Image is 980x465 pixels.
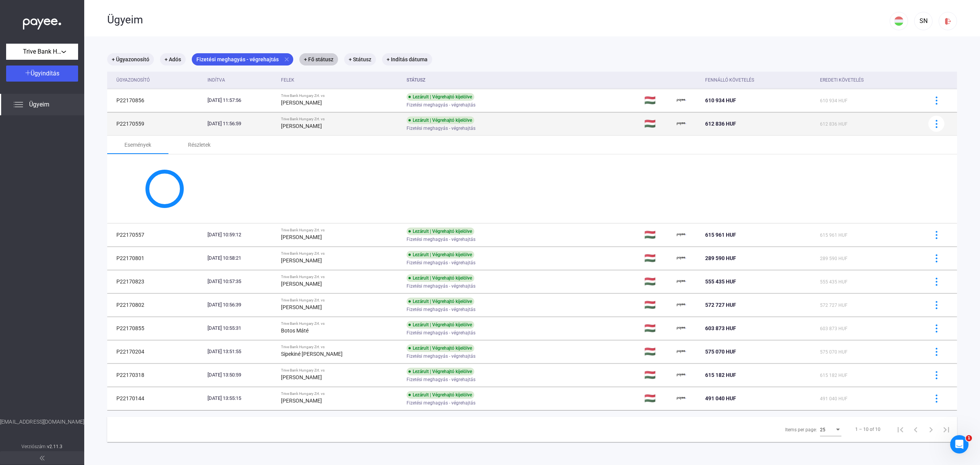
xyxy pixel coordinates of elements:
[407,282,475,291] span: Fizetési meghagyás - végrehajtás
[407,398,475,408] span: Fizetési meghagyás - végrehajtás
[933,254,941,262] img: more-blue
[207,371,275,379] div: [DATE] 13:50:59
[407,258,475,267] span: Fizetési meghagyás - végrehajtás
[705,302,736,308] span: 572 727 HUF
[820,279,848,285] span: 555 435 HUF
[107,293,204,316] td: P22170802
[928,390,944,406] button: more-blue
[705,75,754,85] div: Fennálló követelés
[207,231,275,239] div: [DATE] 10:59:12
[820,396,848,401] span: 491 040 HUF
[677,254,686,263] img: payee-logo
[677,370,686,380] img: payee-logo
[107,340,204,363] td: P22170204
[23,47,61,56] span: Trive Bank Hungary Zrt.
[705,372,736,378] span: 615 182 HUF
[107,363,204,386] td: P22170318
[677,324,686,333] img: payee-logo
[281,345,400,349] div: Trive Bank Hungary Zrt. vs
[677,394,686,403] img: payee-logo
[281,374,322,380] strong: [PERSON_NAME]
[407,328,475,337] span: Fizetési meghagyás - végrehajtás
[124,140,151,149] div: Események
[677,119,686,128] img: payee-logo
[933,301,941,309] img: more-blue
[207,97,275,104] div: [DATE] 11:57:56
[283,56,290,63] mat-icon: close
[407,305,475,314] span: Fizetési meghagyás - végrehajtás
[382,53,432,65] mat-chip: + Indítás dátuma
[281,391,400,396] div: Trive Bank Hungary Zrt. vs
[407,235,475,244] span: Fizetési meghagyás - végrehajtás
[677,300,686,309] img: payee-logo
[207,301,275,309] div: [DATE] 10:56:39
[705,232,736,238] span: 615 961 HUF
[281,304,322,310] strong: [PERSON_NAME]
[677,277,686,286] img: payee-logo
[344,53,376,65] mat-chip: + Státusz
[207,278,275,285] div: [DATE] 10:57:35
[407,274,474,282] div: Lezárult | Végrehajtó kijelölve
[107,89,204,112] td: P22170856
[928,273,944,290] button: more-blue
[281,234,322,240] strong: [PERSON_NAME]
[939,422,954,437] button: Last page
[281,275,400,279] div: Trive Bank Hungary Zrt. vs
[677,230,686,239] img: payee-logo
[299,53,338,65] mat-chip: + Fő státusz
[705,395,736,401] span: 491 040 HUF
[641,293,674,316] td: 🇭🇺
[207,324,275,332] div: [DATE] 10:55:31
[407,251,474,259] div: Lezárult | Végrehajtó kijelölve
[641,247,674,270] td: 🇭🇺
[407,298,474,305] div: Lezárult | Végrehajtó kijelölve
[820,256,848,261] span: 289 590 HUF
[917,16,930,26] div: SN
[933,371,941,379] img: more-blue
[107,270,204,293] td: P22170823
[47,444,63,449] strong: v2.11.3
[820,303,848,308] span: 572 727 HUF
[207,254,275,262] div: [DATE] 10:58:21
[705,278,736,285] span: 555 435 HUF
[705,97,736,103] span: 610 934 HUF
[966,435,972,441] span: 1
[785,425,817,434] div: Items per page:
[928,250,944,266] button: more-blue
[281,257,322,264] strong: [PERSON_NAME]
[107,317,204,340] td: P22170855
[281,281,322,287] strong: [PERSON_NAME]
[820,121,848,127] span: 612 836 HUF
[407,116,474,124] div: Lezárult | Végrehajtó kijelölve
[705,349,736,355] span: 575 070 HUF
[933,120,941,128] img: more-blue
[407,228,474,235] div: Lezárult | Végrehajtó kijelölve
[641,363,674,386] td: 🇭🇺
[677,347,686,356] img: payee-logo
[820,373,848,378] span: 615 182 HUF
[933,324,941,332] img: more-blue
[281,368,400,373] div: Trive Bank Hungary Zrt. vs
[192,53,293,65] mat-chip: Fizetési meghagyás - végrehajtás
[933,278,941,286] img: more-blue
[928,116,944,132] button: more-blue
[407,124,475,133] span: Fizetési meghagyás - végrehajtás
[29,100,49,109] span: Ügyeim
[6,44,78,60] button: Trive Bank Hungary Zrt.
[281,75,294,85] div: Felek
[107,53,154,65] mat-chip: + Ügyazonosító
[939,12,957,30] button: logout-red
[820,75,864,85] div: Eredeti követelés
[116,75,150,85] div: Ügyazonosító
[705,325,736,331] span: 603 873 HUF
[928,297,944,313] button: more-blue
[407,321,474,329] div: Lezárult | Végrehajtó kijelölve
[820,425,841,434] mat-select: Items per page:
[107,247,204,270] td: P22170801
[281,251,400,256] div: Trive Bank Hungary Zrt. vs
[407,352,475,361] span: Fizetési meghagyás - végrehajtás
[14,100,23,109] img: list.svg
[281,93,400,98] div: Trive Bank Hungary Zrt. vs
[933,231,941,239] img: more-blue
[281,117,400,121] div: Trive Bank Hungary Zrt. vs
